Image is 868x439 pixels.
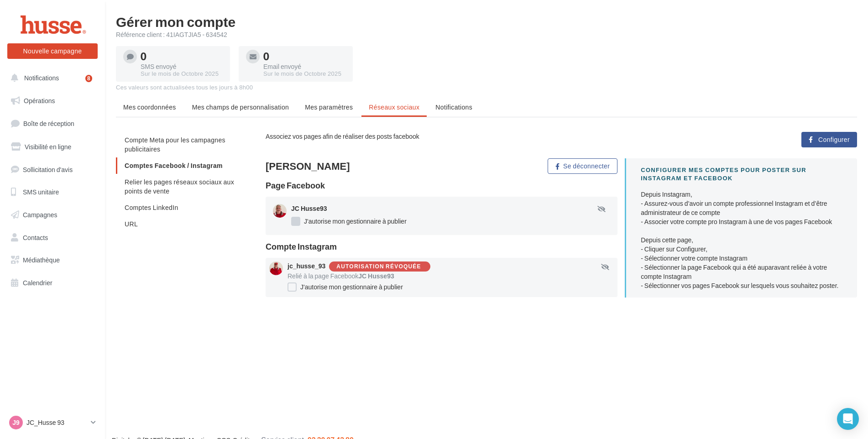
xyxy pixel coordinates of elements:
[12,418,20,427] span: J9
[266,132,419,140] span: Associez vos pages afin de réaliser des posts facebook
[266,161,438,171] div: [PERSON_NAME]
[23,279,52,287] span: Calendrier
[5,273,99,293] a: Calendrier
[5,91,99,110] a: Opérations
[23,188,59,196] span: SMS unitaire
[141,63,223,70] div: SMS envoyé
[7,414,98,431] a: J9 JC_Husse 93
[85,75,92,82] div: 8
[192,103,289,111] span: Mes champs de personnalisation
[141,52,223,62] div: 0
[358,272,394,280] span: JC Husse93
[123,103,176,111] span: Mes coordonnées
[336,264,421,270] div: Autorisation révoquée
[288,282,403,292] label: J'autorise mon gestionnaire à publier
[818,136,850,143] span: Configurer
[5,114,99,133] a: Boîte de réception
[5,205,99,225] a: Campagnes
[23,256,60,264] span: Médiathèque
[641,166,842,183] div: CONFIGURER MES COMPTES POUR POSTER sur instagram et facebook
[5,68,96,88] button: Notifications 8
[23,234,48,241] span: Contacts
[125,220,138,228] span: URL
[25,143,71,151] span: Visibilité en ligne
[288,272,614,281] div: Relié à la page Facebook
[5,137,99,157] a: Visibilité en ligne
[125,178,234,195] span: Relier les pages réseaux sociaux aux points de vente
[641,190,842,290] div: Depuis Instagram, - Assurez-vous d’avoir un compte professionnel Instagram et d’être administrate...
[266,242,617,251] div: Compte Instagram
[24,97,55,105] span: Opérations
[5,251,99,270] a: Médiathèque
[548,158,617,174] button: Se déconnecter
[5,183,99,202] a: SMS unitaire
[263,70,345,78] div: Sur le mois de Octobre 2025
[263,63,345,70] div: Email envoyé
[266,181,617,189] div: Page Facebook
[141,70,223,78] div: Sur le mois de Octobre 2025
[837,408,859,430] div: Open Intercom Messenger
[24,74,59,82] span: Notifications
[5,160,99,179] a: Sollicitation d'avis
[5,228,99,247] a: Contacts
[125,136,225,153] span: Compte Meta pour les campagnes publicitaires
[23,165,73,173] span: Sollicitation d'avis
[263,52,345,62] div: 0
[125,204,178,211] span: Comptes LinkedIn
[288,262,325,270] span: jc_husse_93
[23,211,58,219] span: Campagnes
[305,103,353,111] span: Mes paramètres
[116,15,857,28] h1: Gérer mon compte
[801,132,857,147] button: Configurer
[116,84,857,92] div: Ces valeurs sont actualisées tous les jours à 8h00
[26,418,87,427] p: JC_Husse 93
[116,30,857,39] div: Référence client : 41IAGTJIA5 - 634542
[23,120,74,127] span: Boîte de réception
[435,103,472,111] span: Notifications
[291,217,407,226] label: J'autorise mon gestionnaire à publier
[291,204,327,212] span: JC Husse93
[7,43,98,59] button: Nouvelle campagne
